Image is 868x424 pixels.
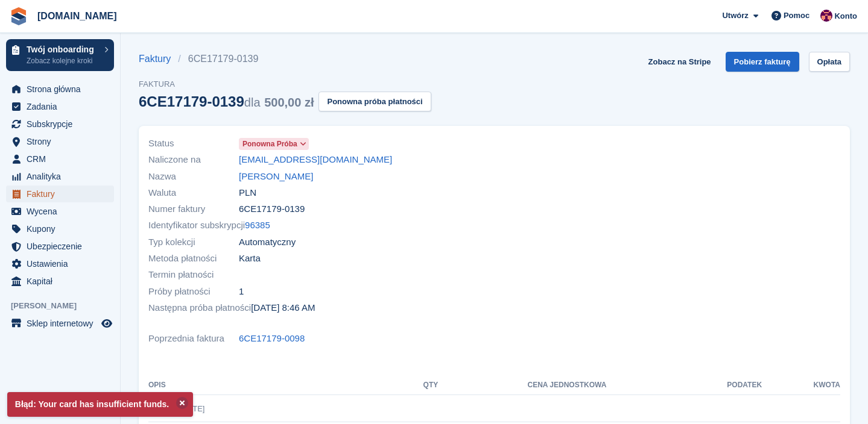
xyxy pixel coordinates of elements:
[6,39,114,71] a: Twój onboarding Zobacz kolejne kroki
[239,170,313,184] a: [PERSON_NAME]
[27,185,99,202] span: Faktury
[809,52,850,72] a: Opłata
[6,203,114,220] a: menu
[148,219,245,232] span: Identyfikator subskrypcji
[239,252,261,266] span: Karta
[6,81,114,98] a: menu
[139,78,431,90] span: Faktura
[27,55,98,66] p: Zobacz kolejne kroki
[27,98,99,115] span: Zadania
[27,238,99,255] span: Ubezpieczenie
[6,220,114,237] a: menu
[27,116,99,132] span: Subskrypcje
[6,255,114,272] a: menu
[834,10,857,22] span: Konto
[148,170,239,184] span: Nazwa
[27,203,99,220] span: Wycena
[148,202,239,216] span: Numer faktury
[148,376,407,395] th: Opis
[27,255,99,272] span: Ustawienia
[722,10,748,22] span: Utwórz
[644,52,716,72] a: Zobacz na Stripe
[148,268,239,282] span: Termin płatności
[407,376,439,395] th: QTY
[762,376,840,395] th: Kwota
[139,93,314,110] div: 6CE17179-0139
[6,185,114,202] a: menu
[6,238,114,255] a: menu
[27,133,99,150] span: Strony
[784,10,809,22] span: Pomoc
[239,137,309,151] a: Ponowna próba
[6,116,114,132] a: menu
[27,220,99,237] span: Kupony
[264,96,314,109] span: 500,00 zł
[27,45,98,54] p: Twój onboarding
[438,376,606,395] th: Cena jednostkowa
[239,332,305,346] a: 6CE17179-0098
[239,285,244,299] span: 1
[606,376,762,395] th: Podatek
[244,96,261,109] span: dla
[6,98,114,115] a: menu
[27,168,99,185] span: Analityka
[148,137,239,151] span: Status
[239,202,305,216] span: 6CE17179-0139
[251,301,315,315] time: 2025-09-21 06:46:48 UTC
[148,332,239,346] span: Poprzednia faktura
[245,219,270,232] a: 96385
[27,81,99,98] span: Strona główna
[27,151,99,167] span: CRM
[726,52,799,72] a: Pobierz fakturę
[239,186,256,200] span: PLN
[27,315,99,332] span: Sklep internetowy
[148,252,239,266] span: Metoda płatności
[139,52,178,66] a: Faktury
[318,92,431,111] button: Ponowna próba płatności
[6,151,114,167] a: menu
[148,186,239,200] span: Waluta
[100,316,114,331] a: Podgląd sklepu
[33,6,122,26] a: [DOMAIN_NAME]
[820,10,832,22] img: Mateusz Kacwin
[6,315,114,332] a: menu
[148,153,239,167] span: Naliczone na
[139,52,431,66] nav: breadcrumbs
[239,235,296,249] span: Automatyczny
[242,139,297,149] span: Ponowna próba
[239,153,392,167] a: [EMAIL_ADDRESS][DOMAIN_NAME]
[6,273,114,290] a: menu
[10,7,28,25] img: stora-icon-8386f47178a22dfd0bd8f6a31ec36ba5ce8667c1dd55bd0f319d3a0aa187defe.svg
[11,300,120,312] span: [PERSON_NAME]
[6,168,114,185] a: menu
[6,133,114,150] a: menu
[148,285,239,299] span: Próby płatności
[27,273,99,290] span: Kapitał
[148,235,239,249] span: Typ kolekcji
[7,392,193,417] p: Błąd: Your card has insufficient funds.
[148,301,251,315] span: Następna próba płatności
